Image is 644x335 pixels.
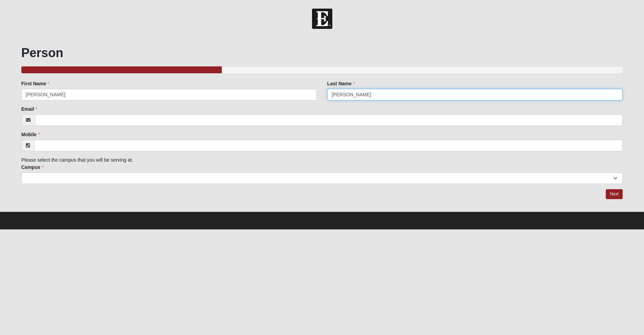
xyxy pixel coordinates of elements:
div: Please select the campus that you will be serving at. [21,80,623,184]
label: Last Name [327,80,355,87]
label: Mobile [21,131,40,138]
label: First Name [21,80,50,87]
a: Next [606,189,623,199]
h1: Person [21,45,623,60]
label: Email [21,106,38,112]
label: Campus [21,164,44,171]
img: Church of Eleven22 Logo [312,9,332,29]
